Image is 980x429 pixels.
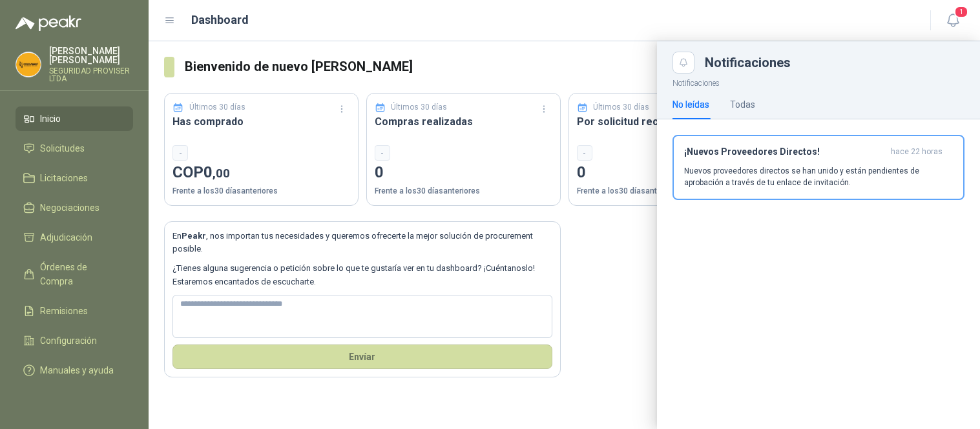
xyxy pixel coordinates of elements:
[40,201,99,215] span: Negociaciones
[16,136,133,161] a: Solicitudes
[684,146,886,157] h3: ¡Nuevos Proveedores Directos!
[16,299,133,323] a: Remisiones
[40,171,88,185] span: Licitaciones
[40,141,85,155] span: Solicitudes
[40,112,61,126] span: Inicio
[16,195,133,220] a: Negociaciones
[16,255,133,294] a: Órdenes de Compra
[16,358,133,383] a: Manuales y ayuda
[40,363,114,377] span: Manuales y ayuda
[672,52,694,74] button: Close
[16,225,133,250] a: Adjudicación
[191,11,249,29] h1: Dashboard
[16,52,41,77] img: Company Logo
[49,46,133,65] p: [PERSON_NAME] [PERSON_NAME]
[954,6,968,18] span: 1
[16,106,133,131] a: Inicio
[672,135,964,200] button: ¡Nuevos Proveedores Directos!hace 22 horas Nuevos proveedores directos se han unido y están pendi...
[49,67,133,83] p: SEGURIDAD PROVISER LTDA
[16,15,81,31] img: Logo peakr
[40,304,88,318] span: Remisiones
[657,74,980,90] p: Notificaciones
[672,97,709,112] div: No leídas
[40,260,121,288] span: Órdenes de Compra
[941,9,964,32] button: 1
[40,334,97,348] span: Configuración
[705,56,964,69] div: Notificaciones
[16,328,133,353] a: Configuración
[684,165,953,188] p: Nuevos proveedores directos se han unido y están pendientes de aprobación a través de tu enlace d...
[730,97,755,112] div: Todas
[40,230,92,244] span: Adjudicación
[891,146,943,157] span: hace 22 horas
[16,166,133,190] a: Licitaciones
